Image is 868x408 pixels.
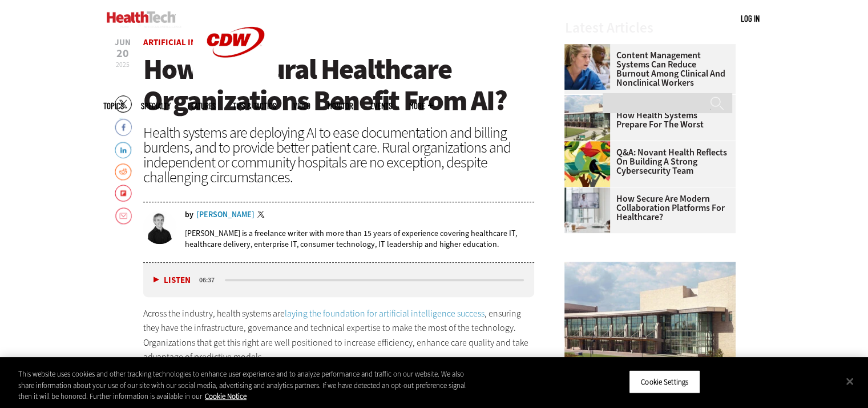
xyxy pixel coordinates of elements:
[141,102,171,110] span: Specialty
[564,141,610,187] img: abstract illustration of a tree
[564,148,729,175] a: Q&A: Novant Health Reflects on Building a Strong Cybersecurity Team
[564,95,616,104] a: University of Vermont Medical Center’s main campus
[107,11,176,23] img: Home
[185,211,193,219] span: by
[233,102,276,110] a: Tips & Tactics
[196,211,255,219] a: [PERSON_NAME]
[193,75,278,87] a: CDW
[741,13,760,25] div: User menu
[103,102,124,110] span: Topics
[293,102,310,110] a: Video
[257,211,268,220] a: Twitter
[197,275,223,285] div: duration
[564,194,729,222] a: How Secure Are Modern Collaboration Platforms for Healthcare?
[188,102,216,110] a: Features
[741,13,760,23] a: Log in
[285,307,485,319] a: laying the foundation for artificial intelligence success
[564,187,616,197] a: care team speaks with physician over conference call
[143,211,176,244] img: Brian Eastwood
[185,228,535,250] p: [PERSON_NAME] is a freelance writer with more than 15 years of experience covering healthcare IT,...
[143,306,535,365] p: Across the industry, health systems are , ensuring they have the infrastructure, governance and t...
[370,102,392,110] a: Events
[143,263,535,297] div: media player
[564,262,736,390] img: University of Vermont Medical Center’s main campus
[154,276,191,285] button: Listen
[205,391,247,401] a: More information about your privacy
[564,95,610,141] img: University of Vermont Medical Center’s main campus
[629,370,700,394] button: Cookie Settings
[564,187,610,233] img: care team speaks with physician over conference call
[837,369,862,394] button: Close
[564,141,616,150] a: abstract illustration of a tree
[328,102,353,110] a: MonITor
[564,102,729,129] a: Cyber vs. Disaster Recovery: How Health Systems Prepare for the Worst
[143,125,535,185] div: Health systems are deploying AI to ease documentation and billing burdens, and to provide better ...
[18,369,478,402] div: This website uses cookies and other tracking technologies to enhance user experience and to analy...
[409,102,433,110] span: More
